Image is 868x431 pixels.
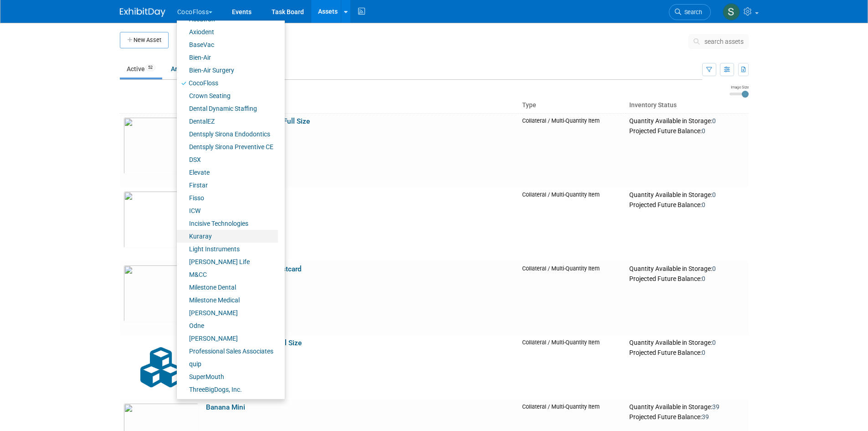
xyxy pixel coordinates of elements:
span: 39 [702,413,709,421]
a: ThreeBigDogs, Inc. [177,383,278,396]
div: Image Size [729,84,749,90]
a: Kuraray [177,230,278,243]
div: Projected Future Balance: [629,273,745,283]
img: Samantha Meyers [723,3,740,21]
a: [PERSON_NAME] Life [177,255,278,268]
a: SuperMouth [177,370,278,383]
button: search assets [688,34,749,49]
span: 0 [712,339,716,346]
th: Type [519,98,626,113]
a: Fisso [177,192,278,204]
div: Quantity Available in Storage: [629,191,745,199]
span: 52 [145,64,155,71]
a: quip [177,358,278,370]
a: Search [669,4,711,20]
div: Quantity Available in Storage: [629,265,745,273]
a: Active52 [120,60,162,78]
a: BaseVac [177,38,278,51]
a: Light Instruments [177,243,278,255]
a: Banana Mini [206,403,245,411]
a: [PERSON_NAME] [177,332,278,345]
div: Quantity Available in Storage: [629,403,745,411]
div: Projected Future Balance: [629,125,745,135]
img: Collateral-Icon-2.png [123,339,199,396]
a: DSX [177,153,278,166]
div: Projected Future Balance: [629,411,745,421]
a: CocoFloss [177,77,278,89]
span: 0 [702,275,705,282]
a: Bien-Air Surgery [177,64,278,77]
span: search assets [704,38,744,45]
button: New Asset [120,32,169,48]
a: Bien-Air [177,51,278,64]
span: 0 [702,127,705,135]
span: Search [681,9,702,16]
td: Collateral / Multi-Quantity Item [519,113,626,187]
a: DentalEZ [177,115,278,128]
div: Quantity Available in Storage: [629,117,745,125]
span: 39 [712,403,719,410]
a: Milestone Dental [177,281,278,294]
div: Projected Future Balance: [629,199,745,209]
span: 0 [712,191,716,198]
a: Elevate [177,166,278,179]
span: 0 [702,201,705,208]
a: Milestone Medical [177,294,278,306]
a: [PERSON_NAME] [177,306,278,319]
a: Professional Sales Associates [177,345,278,358]
a: M&CC [177,268,278,281]
a: Crown Seating [177,89,278,102]
a: Odne [177,319,278,332]
td: Collateral / Multi-Quantity Item [519,187,626,261]
span: 0 [712,117,716,125]
a: Axiodent [177,26,278,38]
a: ICW [177,204,278,217]
a: Firstar [177,179,278,192]
td: Collateral / Multi-Quantity Item [519,335,626,400]
a: Archived22 [164,60,214,78]
td: Collateral / Multi-Quantity Item [519,261,626,335]
span: 0 [702,349,705,356]
img: ExhibitDay [120,8,165,17]
th: Asset [202,98,519,113]
a: Incisive Technologies [177,217,278,230]
span: 0 [712,265,716,272]
div: Quantity Available in Storage: [629,339,745,347]
a: Dentsply Sirona Endodontics [177,128,278,140]
a: Dental Dynamic Staffing [177,102,278,115]
div: Projected Future Balance: [629,347,745,357]
a: Dentsply Sirona Preventive CE [177,140,278,153]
